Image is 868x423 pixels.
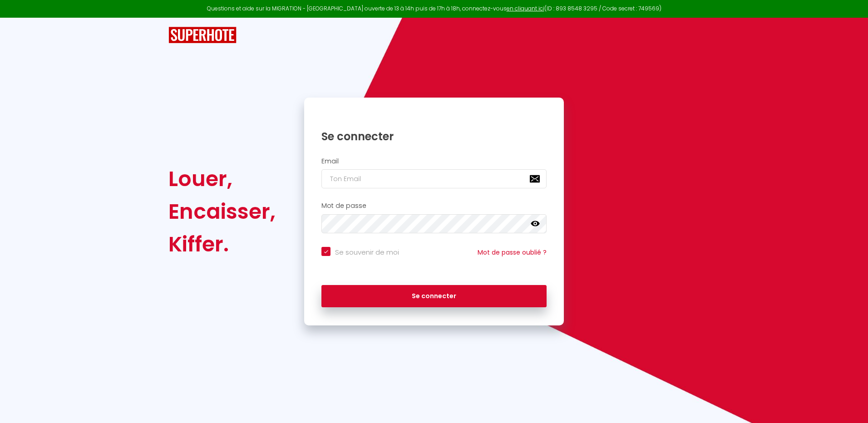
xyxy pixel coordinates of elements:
div: Louer, [168,162,276,195]
img: SuperHote logo [168,27,237,44]
button: Se connecter [321,285,547,308]
a: Mot de passe oublié ? [478,248,547,257]
h1: Se connecter [321,129,547,143]
a: en cliquant ici [507,5,544,12]
div: Encaisser, [168,195,276,228]
input: Ton Email [321,169,547,188]
div: Kiffer. [168,228,276,261]
h2: Email [321,157,547,165]
h2: Mot de passe [321,202,547,210]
